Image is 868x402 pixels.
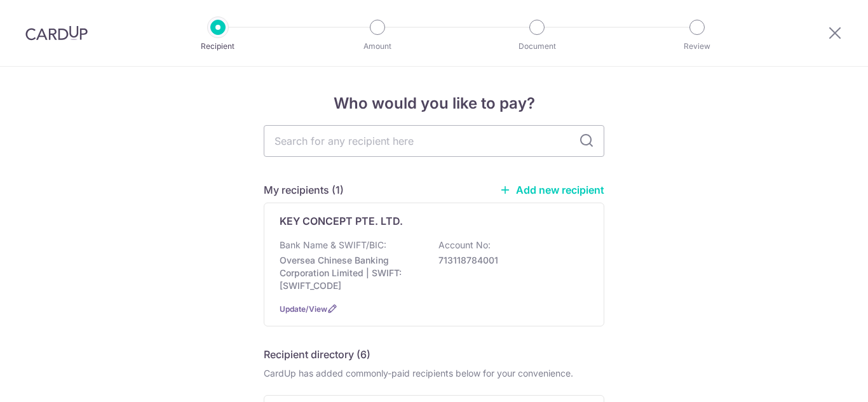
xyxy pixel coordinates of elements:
[280,254,422,292] p: Oversea Chinese Banking Corporation Limited | SWIFT: [SWIFT_CODE]
[650,40,744,53] p: Review
[264,92,604,115] h4: Who would you like to pay?
[280,304,327,314] a: Update/View
[280,213,403,229] p: KEY CONCEPT PTE. LTD.
[330,40,424,53] p: Amount
[264,347,370,362] h5: Recipient directory (6)
[25,25,88,41] img: CardUp
[490,40,584,53] p: Document
[438,254,581,267] p: 713118784001
[438,239,491,251] p: Account No:
[280,239,386,251] p: Bank Name & SWIFT/BIC:
[171,40,265,53] p: Recipient
[264,182,344,198] h5: My recipients (1)
[264,367,604,380] div: CardUp has added commonly-paid recipients below for your convenience.
[499,184,604,196] a: Add new recipient
[264,125,604,157] input: Search for any recipient here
